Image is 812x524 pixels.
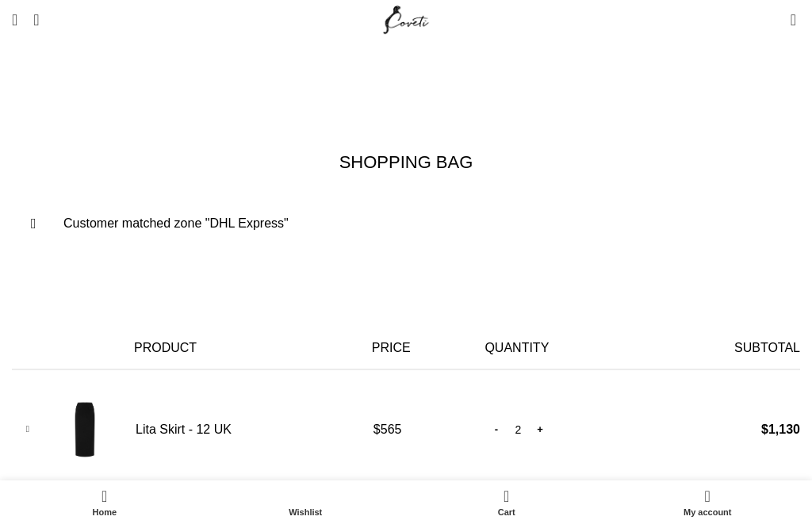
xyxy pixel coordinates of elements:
a: Shopping cart [174,52,318,79]
span: Checkout [347,55,445,75]
a: Lita Skirt - 12 UK [136,421,232,438]
th: Product [126,327,364,369]
span: My account [615,507,801,518]
a: 2 Cart [406,484,607,520]
span: $ [761,423,768,436]
bdi: 1,130 [761,423,800,436]
span: Wishlist [213,507,399,518]
input: - [486,413,506,446]
div: Customer matched zone "DHL Express" [12,199,800,248]
span: Order complete [474,52,638,79]
span: Shopping cart [174,55,318,75]
span: Cart [414,507,599,518]
h1: SHOPPING BAG [339,151,473,175]
div: My Wishlist [767,4,783,36]
img: Rebecca Vallance Lita Skirt [53,382,117,477]
a: Checkout [347,52,445,79]
a: Open mobile menu [4,4,25,36]
input: + [530,413,550,446]
span: Home [12,507,197,518]
a: Home [4,484,205,520]
a: Search [25,4,47,36]
a: 2 [783,4,804,36]
div: My wishlist [205,484,407,520]
span: 2 [791,8,803,20]
th: Price [364,327,477,369]
a: Wishlist [205,484,407,520]
bdi: 565 [373,423,402,436]
th: Quantity [477,327,647,369]
span: 2 [504,484,516,496]
span: $ [373,423,381,436]
a: My account [607,484,809,520]
a: Remove Lita Skirt - 12 UK from cart [16,418,40,442]
a: Site logo [380,12,433,25]
th: Subtotal [648,327,800,369]
div: My cart [406,484,607,520]
input: Product quantity [506,413,530,446]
